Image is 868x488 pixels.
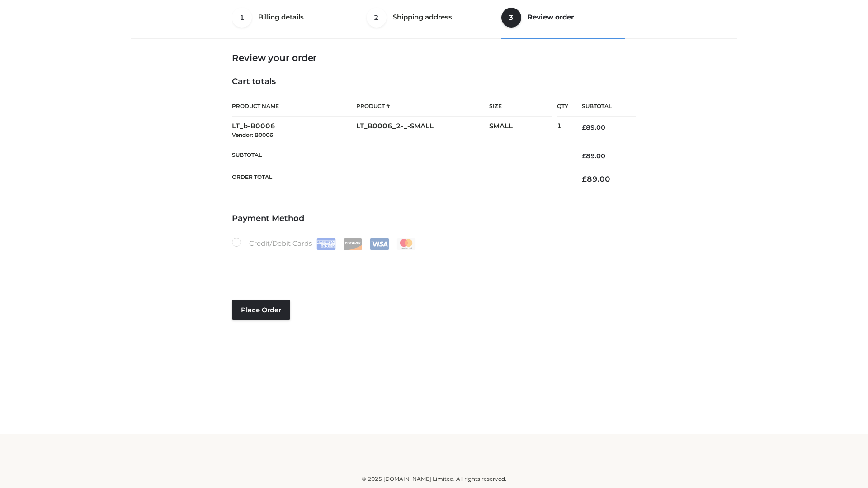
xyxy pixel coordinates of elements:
th: Product # [356,96,489,117]
td: LT_B0006_2-_-SMALL [356,117,489,145]
span: £ [582,152,586,160]
div: © 2025 [DOMAIN_NAME] Limited. All rights reserved. [134,474,734,483]
button: Place order [232,300,290,320]
img: Amex [316,238,336,250]
td: SMALL [489,117,557,145]
img: Visa [370,238,389,250]
th: Size [489,96,552,117]
img: Discover [343,238,363,250]
iframe: Secure payment input frame [230,248,634,281]
span: £ [582,123,586,131]
small: Vendor: B0006 [232,131,273,138]
h4: Cart totals [232,77,636,87]
img: Mastercard [396,238,416,250]
td: LT_b-B0006 [232,117,356,145]
th: Qty [557,96,568,117]
th: Order Total [232,167,568,191]
td: 1 [557,117,568,145]
h3: Review your order [232,52,636,63]
bdi: 89.00 [582,152,605,160]
bdi: 89.00 [582,123,605,131]
th: Subtotal [568,96,636,117]
h4: Payment Method [232,214,636,224]
th: Product Name [232,96,356,117]
bdi: 89.00 [582,174,610,183]
th: Subtotal [232,145,568,167]
span: £ [582,174,587,183]
label: Credit/Debit Cards [232,238,417,250]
